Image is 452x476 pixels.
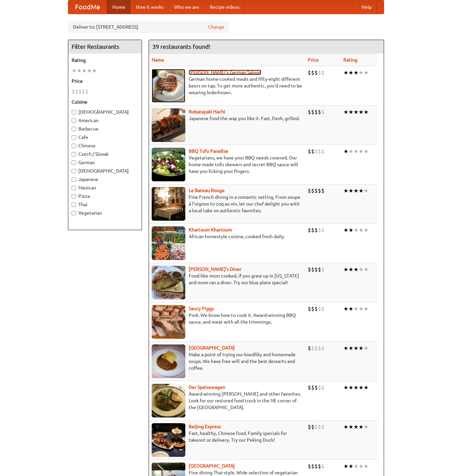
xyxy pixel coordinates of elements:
li: $ [314,463,318,470]
li: $ [321,108,325,116]
p: African homestyle cuisine, cooked fresh daily. [152,233,302,240]
li: ★ [359,226,364,234]
li: $ [308,148,311,155]
li: ★ [364,108,369,116]
a: Saucy Piggy [189,306,214,311]
input: American [72,118,76,123]
img: czechpoint.jpg [152,344,185,378]
li: ★ [353,69,359,76]
label: Japanese [72,176,138,183]
label: [DEMOGRAPHIC_DATA] [72,109,138,115]
p: Vegetarians, we have your BBQ needs covered. Our home-made tofu skewers and secret BBQ sauce will... [152,154,302,175]
li: ★ [353,226,359,234]
a: [GEOGRAPHIC_DATA] [189,463,235,469]
h4: Filter Restaurants [68,40,142,53]
li: $ [308,187,311,194]
li: $ [318,69,321,76]
img: esthers.jpg [152,69,185,103]
h5: Rating [72,57,138,64]
label: Czech / Slovak [72,151,138,157]
li: ★ [343,305,348,313]
li: $ [311,463,314,470]
li: ★ [77,67,82,74]
li: ★ [364,463,369,470]
li: ★ [348,108,353,116]
li: ★ [364,187,369,194]
li: ★ [343,108,348,116]
label: Barbecue [72,125,138,132]
li: ★ [348,344,353,352]
li: ★ [348,226,353,234]
ng-pluralize: 39 restaurants found! [152,43,210,50]
a: Der Speisewagen [189,385,225,390]
label: [DEMOGRAPHIC_DATA] [72,168,138,174]
a: How it works [130,0,169,14]
li: ★ [343,463,348,470]
li: $ [311,344,314,352]
li: ★ [359,344,364,352]
a: Beijing Express [189,424,221,429]
li: ★ [364,266,369,273]
input: Barbecue [72,127,76,131]
li: $ [321,187,325,194]
p: Pork. We know how to cook it. Award-winning BBQ sauce, and meat with all the trimmings. [152,312,302,325]
li: $ [308,463,311,470]
li: ★ [353,423,359,431]
li: $ [318,384,321,391]
a: Le Bateau Rouge [189,188,225,193]
a: Khartoum Khartoum [189,227,232,232]
li: ★ [343,69,348,76]
a: Change [208,24,224,30]
img: robatayaki.jpg [152,108,185,142]
li: $ [85,88,88,95]
li: ★ [348,384,353,391]
li: ★ [353,108,359,116]
img: khartoum.jpg [152,226,185,260]
p: German home-cooked meals and fifty-eight different beers on tap. To get more authentic, you'd nee... [152,76,302,96]
li: $ [321,423,325,431]
b: Robatayaki Hachi [189,109,225,114]
li: ★ [348,148,353,155]
li: $ [314,148,318,155]
p: Make a point of trying our knedlíky and homemade soups. We have free wifi and the best desserts a... [152,351,302,371]
a: BBQ Tofu Paradise [189,148,228,154]
a: [PERSON_NAME]'s Diner [189,266,241,272]
label: Cafe [72,134,138,141]
li: ★ [72,67,77,74]
li: $ [308,305,311,313]
li: $ [318,226,321,234]
a: Home [107,0,130,14]
a: [PERSON_NAME]'s German Saloon [189,70,261,75]
li: ★ [343,226,348,234]
li: $ [321,384,325,391]
label: Vegetarian [72,210,138,216]
input: Czech / Slovak [72,152,76,156]
h5: Price [72,78,138,84]
img: tofuparadise.jpg [152,148,185,181]
div: Deliver to: [STREET_ADDRESS] [68,21,229,33]
label: Mexican [72,184,138,191]
li: ★ [359,463,364,470]
li: $ [314,69,318,76]
input: German [72,160,76,165]
img: sallys.jpg [152,266,185,299]
a: Name [152,57,164,63]
li: $ [308,423,311,431]
b: [GEOGRAPHIC_DATA] [189,345,235,351]
li: $ [321,148,325,155]
li: ★ [359,108,364,116]
img: bateaurouge.jpg [152,187,185,221]
label: American [72,117,138,124]
a: FoodMe [68,0,107,14]
li: $ [75,88,78,95]
li: ★ [353,305,359,313]
li: $ [308,266,311,273]
label: German [72,159,138,166]
li: $ [321,344,325,352]
a: Price [308,57,319,63]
